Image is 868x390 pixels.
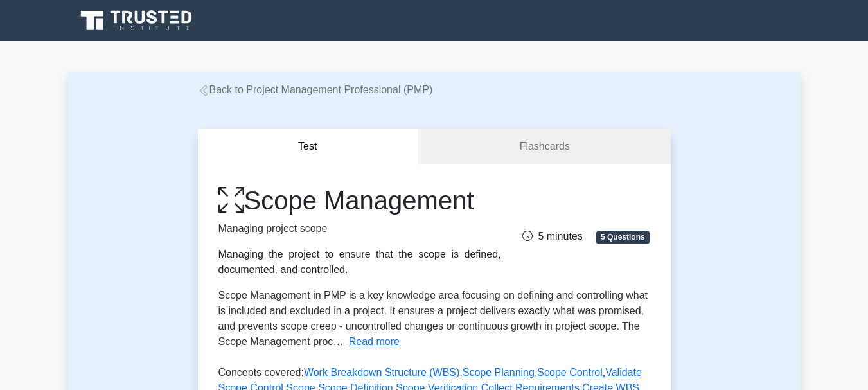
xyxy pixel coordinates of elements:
h1: Scope Management [218,185,501,216]
span: 5 Questions [596,231,650,244]
div: Managing the project to ensure that the scope is defined, documented, and controlled. [218,247,501,278]
a: Work Breakdown Structure (WBS) [304,367,459,378]
a: Back to Project Management Professional (PMP) [198,84,433,95]
a: Flashcards [418,129,670,165]
button: Test [198,129,419,165]
span: 5 minutes [522,231,582,242]
span: Scope Management in PMP is a key knowledge area focusing on defining and controlling what is incl... [218,290,648,347]
p: Managing project scope [218,221,501,236]
a: Scope Control [537,367,602,378]
a: Scope Planning [463,367,535,378]
button: Read more [349,334,400,350]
